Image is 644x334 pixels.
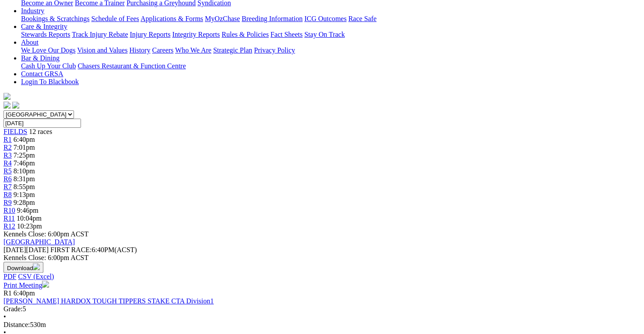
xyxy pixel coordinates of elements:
a: R9 [4,199,12,206]
a: R10 [4,207,15,214]
a: R11 [4,214,15,222]
span: FIRST RACE: [50,246,91,253]
a: PDF [4,273,16,280]
div: 5 [4,305,640,313]
a: R1 [4,136,12,143]
a: [PERSON_NAME] HARDOX TOUGH TIPPERS STAKE CTA Division1 [4,297,214,305]
a: Stewards Reports [21,31,70,38]
a: R3 [4,151,12,159]
a: Applications & Forms [141,15,203,22]
span: 6:40pm [14,289,35,297]
a: Breeding Information [242,15,303,22]
a: R7 [4,183,12,190]
span: 8:55pm [14,183,35,190]
a: FIELDS [4,128,27,135]
span: [DATE] [4,246,49,253]
img: printer.svg [42,281,49,288]
span: 8:10pm [14,167,35,175]
a: Contact GRSA [21,70,63,77]
a: Track Injury Rebate [72,31,128,38]
div: About [21,46,640,54]
span: 10:04pm [17,214,42,222]
span: [DATE] [4,246,26,253]
a: Print Meeting [4,281,49,289]
a: R8 [4,191,12,198]
a: R5 [4,167,12,175]
span: 7:46pm [14,159,35,167]
span: Distance: [4,321,30,328]
a: Strategic Plan [213,46,252,54]
a: MyOzChase [205,15,240,22]
div: Care & Integrity [21,31,640,39]
a: History [129,46,150,54]
a: Care & Integrity [21,23,67,30]
a: Cash Up Your Club [21,62,76,70]
div: Bar & Dining [21,62,640,70]
a: Race Safe [348,15,376,22]
a: R12 [4,222,15,230]
a: R2 [4,144,12,151]
a: Login To Blackbook [21,78,79,85]
a: R6 [4,175,12,183]
img: download.svg [33,263,40,270]
span: 9:46pm [17,207,39,214]
span: 8:31pm [14,175,35,183]
a: Vision and Values [77,46,127,54]
span: Kennels Close: 6:00pm ACST [4,230,88,238]
div: Download [4,273,640,281]
img: logo-grsa-white.png [4,93,11,100]
span: 10:23pm [17,222,42,230]
span: 9:28pm [14,199,35,206]
a: Injury Reports [130,31,170,38]
a: Bar & Dining [21,54,60,62]
span: R1 [4,289,12,297]
div: 530m [4,321,640,329]
a: Industry [21,7,44,14]
div: Kennels Close: 6:00pm ACST [4,254,640,262]
a: CSV (Excel) [18,273,54,280]
a: Privacy Policy [254,46,295,54]
a: Chasers Restaurant & Function Centre [77,62,186,70]
input: Select date [4,119,81,128]
a: Careers [152,46,173,54]
span: 12 races [29,128,52,135]
span: 7:01pm [14,144,35,151]
a: ICG Outcomes [304,15,346,22]
a: Who We Are [175,46,211,54]
a: Stay On Track [304,31,345,38]
a: [GEOGRAPHIC_DATA] [4,238,75,246]
a: R4 [4,159,12,167]
a: We Love Our Dogs [21,46,75,54]
a: Integrity Reports [172,31,220,38]
a: Schedule of Fees [91,15,139,22]
img: twitter.svg [12,102,19,109]
span: • [4,313,6,320]
span: 6:40PM(ACST) [50,246,137,253]
button: Download [4,262,43,273]
a: Fact Sheets [271,31,303,38]
span: 9:13pm [14,191,35,198]
a: Rules & Policies [222,31,269,38]
span: Grade: [4,305,23,313]
span: 7:25pm [14,151,35,159]
span: 6:40pm [14,136,35,143]
div: Industry [21,15,640,23]
a: About [21,39,39,46]
img: facebook.svg [4,102,11,109]
a: Bookings & Scratchings [21,15,89,22]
